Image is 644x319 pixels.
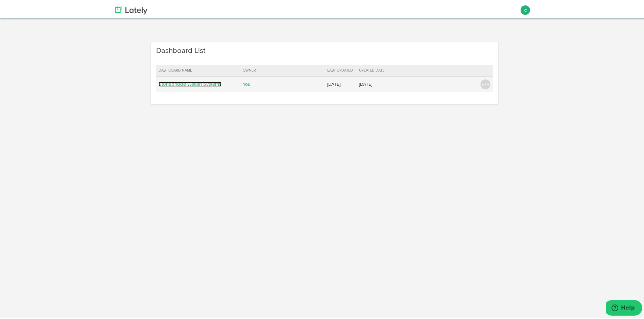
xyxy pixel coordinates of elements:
[356,75,388,91] td: [DATE]
[356,64,388,75] th: Created Date
[325,75,356,91] td: [DATE]
[240,64,325,75] th: Owner
[156,44,205,55] h3: Dashboard List
[240,75,325,91] td: You
[325,64,356,75] th: Last Updated
[156,64,240,75] th: Dashboard Name
[480,78,491,88] img: icon_menu_button.svg
[521,4,530,14] button: c
[115,4,147,13] img: logo_lately_bg_light.svg
[159,80,221,85] a: Stonebridge Wealth Systems
[606,299,642,316] iframe: Opens a widget where you can find more information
